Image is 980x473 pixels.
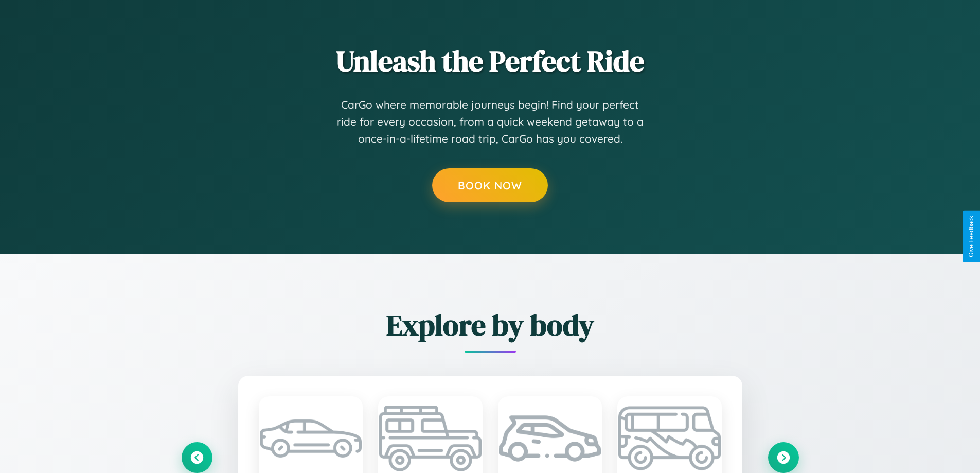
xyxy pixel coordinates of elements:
p: CarGo where memorable journeys begin! Find your perfect ride for every occasion, from a quick wee... [336,96,645,148]
h2: Explore by body [182,305,799,345]
div: Give Feedback [968,216,975,257]
button: Book Now [432,168,548,202]
h2: Unleash the Perfect Ride [182,41,799,81]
